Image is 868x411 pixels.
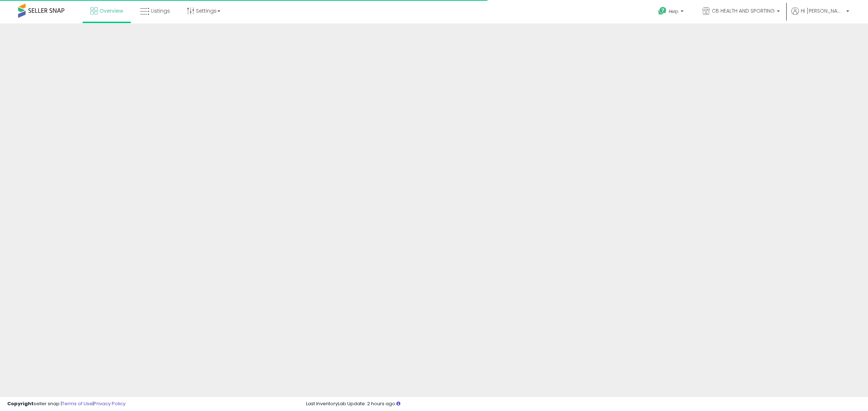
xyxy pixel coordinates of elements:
[658,7,667,16] i: Get Help
[712,7,775,14] span: CB HEALTH AND SPORTING
[99,7,123,14] span: Overview
[801,7,844,14] span: Hi [PERSON_NAME]
[669,8,678,14] span: Help
[151,7,170,14] span: Listings
[652,1,691,23] a: Help
[791,7,849,23] a: Hi [PERSON_NAME]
